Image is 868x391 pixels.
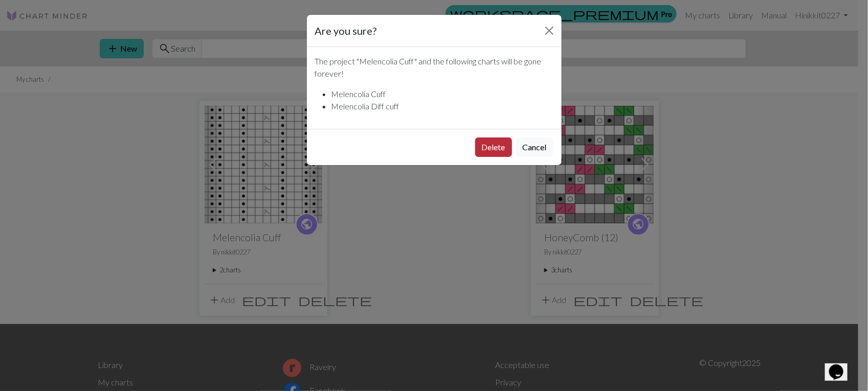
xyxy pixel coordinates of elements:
li: Melencolia Diff cuff [331,100,553,112]
button: Delete [475,137,512,157]
button: Cancel [516,137,553,157]
button: Close [541,22,558,39]
h5: Are you sure? [315,23,377,38]
li: Melencolia Cuff [331,88,553,100]
p: The project " Melencolia Cuff " and the following charts will be gone forever! [315,55,553,80]
iframe: chat widget [825,350,858,381]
